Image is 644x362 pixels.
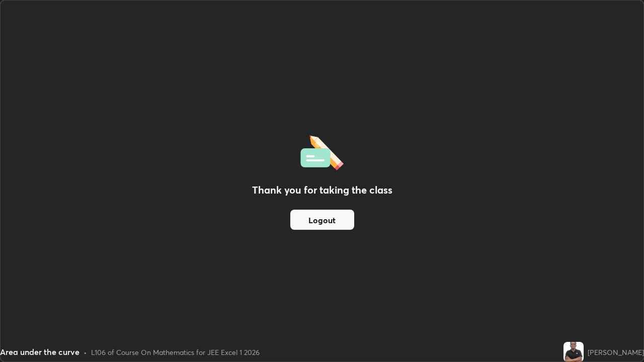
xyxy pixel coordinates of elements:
[300,132,344,170] img: offlineFeedback.1438e8b3.svg
[91,347,260,357] div: L106 of Course On Mathematics for JEE Excel 1 2026
[290,210,354,230] button: Logout
[252,183,392,198] h2: Thank you for taking the class
[84,347,87,357] div: •
[588,347,644,357] div: [PERSON_NAME]
[563,342,584,362] img: 68f5c4e3b5444b35b37347a9023640a5.jpg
